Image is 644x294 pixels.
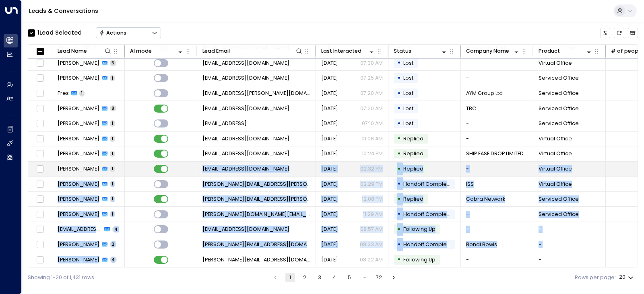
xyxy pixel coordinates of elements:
button: Actions [96,27,161,38]
span: pres.patel@aymservices.co.uk [202,90,311,97]
div: • [397,223,401,236]
span: 1 [110,136,115,142]
span: Stephen Richards [58,150,99,157]
div: Lead Name [58,47,112,56]
button: Go to page 5 [345,273,354,282]
span: Toggle select row [35,195,45,204]
span: customermarketing@hubspot.com [58,226,102,233]
span: Replied [403,165,423,172]
td: - [461,132,533,146]
span: Pres [58,90,69,97]
div: Last Interacted [321,47,361,56]
span: Sep 12, 2025 [321,181,338,188]
button: Go to page 72 [374,273,384,282]
span: 1 [110,196,115,202]
div: • [397,193,401,206]
div: … [359,273,369,282]
div: • [397,178,401,190]
p: 08:33 AM [360,241,383,248]
p: 08:57 AM [360,226,383,233]
td: - [533,237,606,252]
nav: pagination navigation [270,273,399,282]
span: Following Up [403,256,436,263]
span: Virtual Office [539,135,572,142]
span: Sep 13, 2025 [321,135,338,142]
button: Go to page 2 [300,273,310,282]
span: paul.trainer@nationalworld.com [202,256,311,263]
span: Virtual Office [539,150,572,157]
div: • [397,163,401,175]
p: 07:30 AM [360,60,383,67]
div: • [397,208,401,220]
div: Last Interacted [321,47,376,56]
span: 1 [110,181,115,187]
span: Handoff Completed [403,241,456,248]
span: Emma G [58,105,99,112]
div: # of people [611,47,643,56]
span: Jitendra Sahu [58,74,99,82]
td: - [461,56,533,71]
span: 1 [110,75,115,81]
span: Serviced Office [539,211,579,218]
span: Toggle select row [35,210,45,219]
p: 07:25 AM [360,74,383,82]
div: 1 Lead Selected [37,29,82,37]
span: Handoff Completed [403,181,456,187]
span: Sep 13, 2025 [321,74,338,82]
div: AI mode [130,47,152,56]
span: 1 [110,211,115,217]
span: Virtual Office [539,181,572,188]
span: Harry Elliott [58,165,99,173]
span: Serviced Office [539,120,579,127]
span: 2 [110,241,116,247]
span: Following Up [403,226,436,232]
td: - [461,252,533,267]
span: Sep 12, 2025 [321,150,338,157]
span: Refresh [614,28,624,38]
div: • [397,117,401,130]
div: Company Name [466,47,521,56]
span: Replied [403,135,423,142]
div: • [397,72,401,84]
td: - [461,222,533,237]
span: AYM Group Ltd [466,90,503,97]
span: Sep 12, 2025 [321,211,338,218]
span: Toggle select row [35,240,45,249]
span: Virtual Office [539,165,572,173]
button: Go to page 3 [315,273,324,282]
span: Toggle select row [35,89,45,98]
p: 01:08 AM [361,135,383,142]
span: Lost [403,60,413,66]
p: 07:20 AM [360,105,383,112]
span: Sufianzaheen05@icloud.com [202,60,289,67]
span: stephenrichards3232@gmail.com [202,150,289,157]
span: Toggle select row [35,255,45,264]
span: Sufian Zaheen [58,60,99,67]
span: Virtual Office [539,60,572,67]
div: Product [539,47,593,56]
button: Go to next page [389,273,398,282]
span: Alan Fairley [58,135,99,142]
p: 11:29 AM [363,211,383,218]
span: Toggle select row [35,104,45,113]
span: kerry.pollitt@cobranetwork.co.uk [202,195,311,203]
div: Lead Name [58,47,87,56]
div: • [397,87,401,100]
span: jamie@bondibowls.co.uk [202,241,311,248]
span: Jamie Tones [58,241,99,248]
p: 07:10 AM [362,120,383,127]
div: 20 [619,272,635,283]
span: Sep 12, 2025 [321,256,338,263]
span: 4 [112,226,119,232]
span: emmag.012025@gmail.com [202,105,289,112]
button: Archived Leads [628,28,638,38]
span: Toggle select row [35,59,45,68]
span: Lost [403,120,413,127]
span: Cobra Network [466,195,505,203]
span: Toggle select row [35,119,45,128]
div: • [397,132,401,145]
span: Replied [403,150,423,157]
span: Sep 13, 2025 [321,60,338,67]
div: Lead Email [202,47,303,56]
span: TBC [466,105,476,112]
